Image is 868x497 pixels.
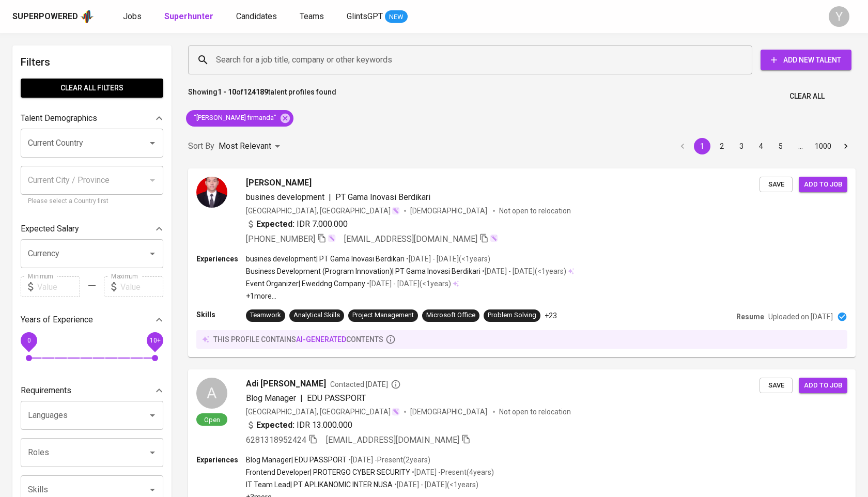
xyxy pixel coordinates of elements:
b: Expected: [256,419,295,431]
button: Open [145,445,160,460]
div: IDR 13.000.000 [246,419,352,431]
a: GlintsGPT NEW [347,10,408,23]
button: Clear All filters [21,79,163,98]
span: [PERSON_NAME] [246,177,312,189]
span: PT Gama Inovasi Berdikari [335,192,430,202]
b: Superhunter [164,11,213,21]
div: Microsoft Office [426,310,475,320]
button: Open [145,246,160,261]
img: magic_wand.svg [328,234,336,242]
div: [GEOGRAPHIC_DATA], [GEOGRAPHIC_DATA] [246,206,400,216]
p: Blog Manager | EDU PASSPORT [246,455,347,465]
span: Adi [PERSON_NAME] [246,378,326,390]
span: [PHONE_NUMBER] [246,234,315,244]
div: "[PERSON_NAME] firmanda" [186,110,293,127]
img: magic_wand.svg [392,207,400,215]
b: 124189 [243,88,268,96]
p: Most Relevant [219,140,271,152]
div: Teamwork [250,310,281,320]
p: busines development | PT Gama Inovasi Berdikari [246,254,405,264]
span: [EMAIL_ADDRESS][DOMAIN_NAME] [326,435,459,445]
p: Event Organizer | Eweddng Company [246,278,365,289]
span: Jobs [123,11,142,21]
span: "[PERSON_NAME] firmanda" [186,113,283,123]
b: 1 - 10 [218,88,236,96]
p: Expected Salary [21,223,79,235]
span: 0 [27,337,30,344]
p: Not open to relocation [499,206,571,216]
button: Add to job [799,378,847,394]
span: | [300,392,303,405]
span: Save [765,380,787,392]
span: Add to job [804,179,842,191]
div: A [196,378,227,409]
button: Go to next page [838,138,854,154]
p: IT Team Lead | PT APLIKANOMIC INTER NUSA [246,479,393,490]
p: Sort By [188,140,214,152]
button: Open [145,136,160,150]
button: Save [760,378,793,394]
nav: pagination navigation [673,138,856,154]
button: Go to page 3 [733,138,750,154]
img: app logo [80,9,94,24]
p: Not open to relocation [499,407,571,417]
span: [DEMOGRAPHIC_DATA] [410,407,489,417]
div: Y [829,6,849,27]
a: Superpoweredapp logo [12,9,94,24]
span: 10+ [149,337,160,344]
input: Value [120,276,163,297]
p: • [DATE] - [DATE] ( <1 years ) [405,254,490,264]
span: Clear All [789,90,825,103]
span: 6281318952424 [246,435,306,445]
button: Save [760,177,793,193]
button: Add to job [799,177,847,193]
span: [DEMOGRAPHIC_DATA] [410,206,489,216]
p: Years of Experience [21,314,93,326]
span: Add New Talent [769,54,843,67]
a: Teams [300,10,326,23]
span: Candidates [236,11,277,21]
span: busines development [246,192,324,202]
span: | [329,191,331,204]
span: [EMAIL_ADDRESS][DOMAIN_NAME] [344,234,477,244]
button: page 1 [694,138,710,154]
button: Add New Talent [761,50,851,70]
div: Analytical Skills [293,310,340,320]
div: … [792,141,809,151]
p: Experiences [196,254,246,264]
span: NEW [385,12,408,22]
p: Showing of talent profiles found [188,87,336,106]
p: Uploaded on [DATE] [768,312,833,322]
span: Contacted [DATE] [330,379,401,390]
img: magic_wand.svg [490,234,498,242]
svg: By Batam recruiter [391,379,401,390]
p: • [DATE] - Present ( 2 years ) [347,455,430,465]
span: Teams [300,11,324,21]
button: Go to page 5 [772,138,789,154]
div: Years of Experience [21,309,163,330]
span: Save [765,179,787,191]
b: Expected: [256,218,295,230]
span: Clear All filters [29,82,155,95]
img: dd33de6401d793c71d13937076ab9120.jpg [196,177,227,208]
input: Value [37,276,80,297]
a: Candidates [236,10,279,23]
p: Requirements [21,384,71,397]
p: • [DATE] - [DATE] ( <1 years ) [393,479,478,490]
a: [PERSON_NAME]busines development|PT Gama Inovasi Berdikari[GEOGRAPHIC_DATA], [GEOGRAPHIC_DATA][DE... [188,168,856,357]
button: Go to page 2 [714,138,730,154]
span: AI-generated [296,335,346,344]
p: • [DATE] - [DATE] ( <1 years ) [365,278,451,289]
div: [GEOGRAPHIC_DATA], [GEOGRAPHIC_DATA] [246,407,400,417]
h6: Filters [21,54,163,70]
a: Jobs [123,10,144,23]
span: Open [200,415,224,424]
div: Talent Demographics [21,108,163,129]
p: Business Development (Program Innovation) | PT Gama Inovasi Berdikari [246,266,481,276]
div: IDR 7.000.000 [246,218,348,230]
button: Open [145,408,160,423]
p: Please select a Country first [28,196,156,207]
span: Add to job [804,380,842,392]
p: Experiences [196,455,246,465]
div: Superpowered [12,11,78,23]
